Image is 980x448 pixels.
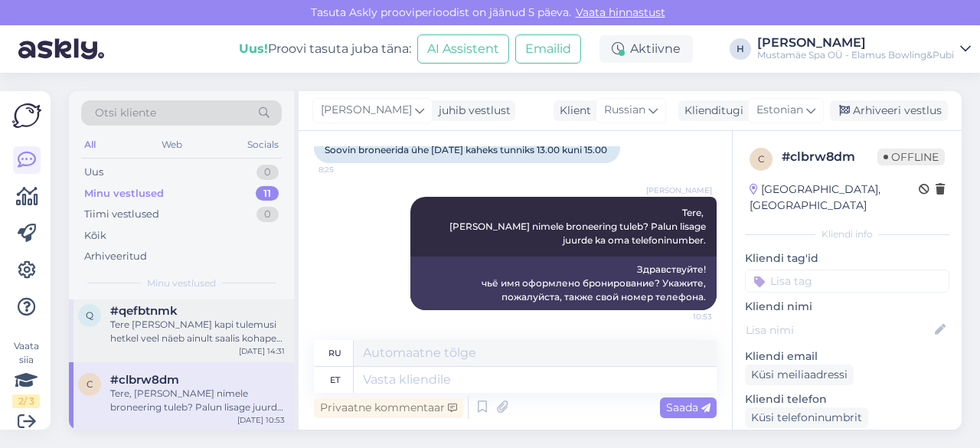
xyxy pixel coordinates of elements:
[318,164,376,175] span: 8:25
[554,103,591,119] div: Klient
[745,348,949,365] p: Kliendi email
[745,407,868,428] div: Küsi telefoninumbrit
[655,311,712,322] span: 10:53
[745,227,949,241] div: Kliendi info
[604,102,645,119] span: Russian
[745,299,949,315] p: Kliendi nimi
[678,103,743,119] div: Klienditugi
[599,35,693,63] div: Aktiivne
[449,207,708,246] span: Tere, [PERSON_NAME] nimele broneering tuleb? Palun lisage juurde ka oma telefoninumber.
[84,165,103,180] div: Uus
[84,228,106,244] div: Kõik
[81,135,99,155] div: All
[239,41,268,56] b: Uus!
[782,148,877,166] div: # clbrw8dm
[515,34,581,64] button: Emailid
[110,304,178,318] span: #qefbtnmk
[830,100,948,121] div: Arhiveeri vestlus
[110,387,285,414] div: Tere, [PERSON_NAME] nimele broneering tuleb? Palun lisage juurde ka oma telefoninumber.
[84,249,147,264] div: Arhiveeritud
[95,105,156,121] span: Otsi kliente
[256,186,279,201] div: 11
[321,102,412,119] span: [PERSON_NAME]
[84,207,159,222] div: Tiimi vestlused
[256,165,279,180] div: 0
[110,318,285,345] div: Tere [PERSON_NAME] kapi tulemusi hetkel veel näeb ainult saalis kohapeal välja prinditult. Kodule...
[110,373,179,387] span: #clbrw8dm
[328,340,341,366] div: ru
[12,394,40,408] div: 2 / 3
[745,391,949,407] p: Kliendi telefon
[646,185,712,196] span: [PERSON_NAME]
[877,149,945,165] span: Offline
[239,40,411,58] div: Proovi tasuta juba täna:
[147,276,216,290] span: Minu vestlused
[745,365,854,385] div: Küsi meiliaadressi
[12,103,41,128] img: Askly Logo
[244,135,282,155] div: Socials
[758,153,765,165] span: c
[12,339,40,408] div: Vaata siia
[745,270,949,293] input: Lisa tag
[330,367,340,393] div: et
[314,137,620,163] div: Soovin broneerida ühe [DATE] kaheks tunniks 13.00 kuni 15.00
[745,250,949,267] p: Kliendi tag'id
[314,397,463,418] div: Privaatne kommentaar
[757,37,971,61] a: [PERSON_NAME]Mustamäe Spa OÜ - Elamus Bowling&Pubi
[433,103,511,119] div: juhib vestlust
[757,49,954,61] div: Mustamäe Spa OÜ - Elamus Bowling&Pubi
[86,309,93,321] span: q
[84,186,164,201] div: Minu vestlused
[417,34,509,64] button: AI Assistent
[239,345,285,357] div: [DATE] 14:31
[746,322,932,338] input: Lisa nimi
[757,37,954,49] div: [PERSON_NAME]
[237,414,285,426] div: [DATE] 10:53
[756,102,803,119] span: Estonian
[750,181,919,214] div: [GEOGRAPHIC_DATA], [GEOGRAPHIC_DATA]
[571,5,670,19] a: Vaata hinnastust
[410,257,717,310] div: Здравствуйте! чьё имя оформлено бронирование? Укажите, пожалуйста, также свой номер телефона.
[256,207,279,222] div: 0
[87,378,93,390] span: c
[666,401,710,414] span: Saada
[730,38,751,60] div: H
[158,135,185,155] div: Web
